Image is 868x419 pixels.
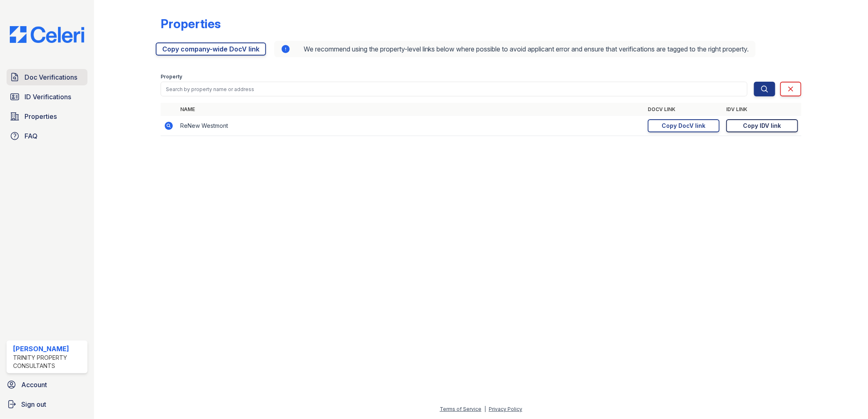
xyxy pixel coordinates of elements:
[7,69,87,85] a: Doc Verifications
[161,74,182,80] label: Property
[723,103,801,116] th: IDV Link
[156,42,266,56] a: Copy company-wide DocV link
[726,119,798,132] a: Copy IDV link
[177,103,645,116] th: Name
[3,396,91,412] a: Sign out
[3,26,91,43] img: CE_Logo_Blue-a8612792a0a2168367f1c8372b55b34899dd931a85d93a1a3d3e32e68fde9ad4.png
[7,128,87,144] a: FAQ
[644,103,723,116] th: DocV Link
[743,122,781,130] div: Copy IDV link
[13,344,84,354] div: [PERSON_NAME]
[25,131,38,141] span: FAQ
[13,354,84,370] div: Trinity Property Consultants
[161,16,221,31] div: Properties
[274,41,756,57] div: We recommend using the property-level links below where possible to avoid applicant error and ens...
[25,72,77,82] span: Doc Verifications
[25,92,71,102] span: ID Verifications
[440,406,481,412] a: Terms of Service
[25,111,57,121] span: Properties
[662,122,706,130] div: Copy DocV link
[21,399,46,409] span: Sign out
[177,116,645,136] td: ReNew Westmont
[489,406,522,412] a: Privacy Policy
[7,108,87,125] a: Properties
[648,119,720,132] a: Copy DocV link
[7,89,87,105] a: ID Verifications
[3,377,91,393] a: Account
[484,406,486,412] div: |
[161,82,748,96] input: Search by property name or address
[21,380,47,390] span: Account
